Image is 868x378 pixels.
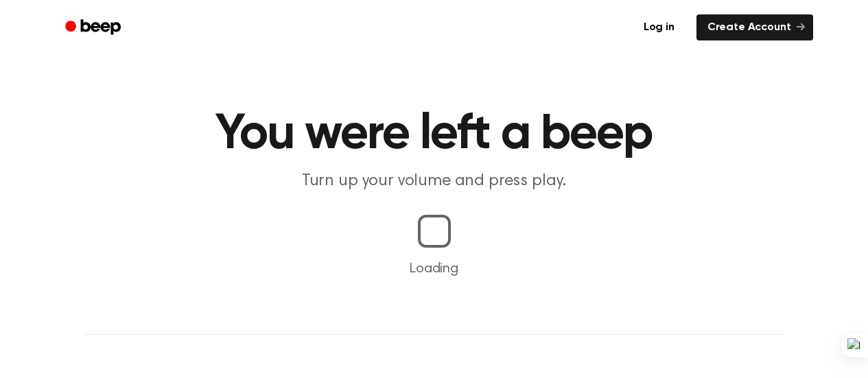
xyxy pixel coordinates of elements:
p: Loading [16,259,852,279]
h1: You were left a beep [83,110,786,159]
a: Log in [630,12,688,43]
a: Create Account [696,14,813,40]
p: Turn up your volume and press play. [171,170,698,193]
a: Beep [56,14,133,41]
